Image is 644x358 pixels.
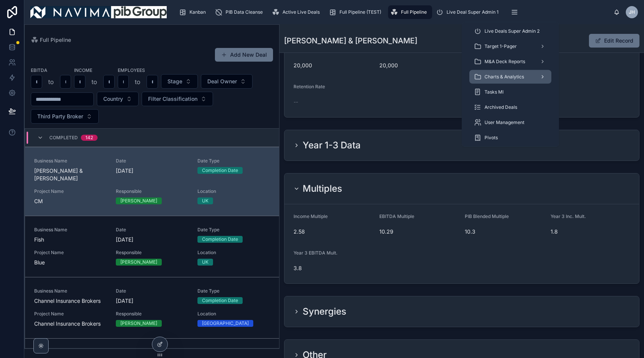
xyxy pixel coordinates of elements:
span: Project Name [34,188,107,194]
span: Date [116,158,188,164]
span: Completed [49,135,78,141]
span: Business Name [34,158,107,164]
a: Live Deals Super Admin 2 [469,24,551,38]
span: Income Multiple [294,213,328,219]
a: User Management [469,116,551,129]
div: 142 [85,135,93,141]
span: 10.3 [465,228,545,235]
div: [PERSON_NAME] [120,259,157,266]
span: Full Pipeline [40,36,71,44]
span: [DATE] [116,236,188,243]
a: Business Name[PERSON_NAME] & [PERSON_NAME]Date[DATE]Date TypeCompletion DateProject NameCMRespons... [25,147,279,216]
a: Tasks MI [469,85,551,99]
div: Completion Date [202,167,238,174]
div: UK [202,259,208,266]
div: Completion Date [202,236,238,243]
a: Pivots [469,131,551,145]
span: Date [116,288,188,294]
span: Project Name [34,250,107,256]
span: -- [294,98,298,106]
img: App logo [30,6,167,18]
button: Select Button [201,74,253,89]
span: M&A Deck Reports [485,59,525,65]
div: UK [202,197,208,204]
a: Archived Deals [469,100,551,114]
button: Select Button [31,109,99,124]
span: CM [34,197,107,205]
p: to [92,77,97,86]
span: Channel Insurance Brokers [34,297,107,305]
a: Full Pipeline (TEST) [327,5,387,19]
span: Location [197,311,270,317]
span: 10.29 [379,228,459,235]
span: Location [197,188,270,194]
span: Blue [34,259,107,266]
span: JH [629,9,635,15]
span: Archived Deals [485,104,517,110]
span: Responsible [116,188,188,194]
label: EBITDA [31,67,47,73]
span: Date Type [197,158,270,164]
span: Filter Classification [148,95,197,103]
span: 20,000 [294,62,373,69]
a: Business NameChannel Insurance BrokersDate[DATE]Date TypeCompletion DateProject NameChannel Insur... [25,277,279,338]
button: Edit Record [589,34,639,48]
a: Live Deal Super Admin 1 [434,5,504,19]
div: [PERSON_NAME] [120,197,157,204]
span: 0 [551,62,630,69]
span: Location [197,250,270,256]
span: 2.58 [294,228,373,235]
a: M&A Deck Reports [469,55,551,68]
span: Project Name [34,311,107,317]
span: Date Type [197,227,270,233]
span: Target 1-Pager [485,43,517,49]
h2: Year 1-3 Data [303,139,361,151]
a: Target 1-Pager [469,40,551,53]
span: Charts & Analytics [485,74,524,80]
span: Stage [167,78,182,85]
a: Full Pipeline [31,36,71,44]
a: Active Live Deals [270,5,325,19]
span: Full Pipeline [401,9,427,15]
a: Charts & Analytics [469,70,551,84]
span: Country [103,95,123,103]
span: Year 3 Inc. Mult. [551,213,586,219]
button: Select Button [97,92,139,106]
div: [GEOGRAPHIC_DATA] [202,320,249,327]
div: scrollable content [173,4,614,21]
span: Responsible [116,250,188,256]
span: Third Party Broker [37,113,83,120]
span: PIB Blended Multiple [465,213,509,219]
p: to [48,77,54,86]
span: Business Name [34,227,107,233]
a: Kanban [177,5,211,19]
a: PIB Data Cleanse [213,5,268,19]
span: Full Pipeline (TEST) [339,9,381,15]
span: 1.8 [551,228,630,235]
label: Employees [118,67,145,73]
span: EBITDA Multiple [379,213,414,219]
p: to [135,77,140,86]
button: Select Button [142,92,213,106]
span: [DATE] [116,167,188,175]
span: Tasks MI [485,89,504,95]
span: Date Type [197,288,270,294]
span: [PERSON_NAME] & [PERSON_NAME] [34,167,107,182]
span: Year 3 EBITDA Mult. [294,250,338,256]
span: Live Deal Super Admin 1 [447,9,499,15]
h2: Multiples [303,183,342,195]
span: User Management [485,119,524,126]
span: Business Name [34,288,107,294]
a: Full Pipeline [388,5,432,19]
div: [PERSON_NAME] [120,320,157,327]
h2: Synergies [303,305,346,318]
div: scrollable content [462,22,559,147]
span: Pivots [485,135,498,141]
span: Fish [34,236,107,243]
span: Channel Insurance Brokers [34,320,107,328]
button: Add New Deal [215,48,273,62]
span: Responsible [116,311,188,317]
span: Kanban [189,9,206,15]
span: Deal Owner [207,78,237,85]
